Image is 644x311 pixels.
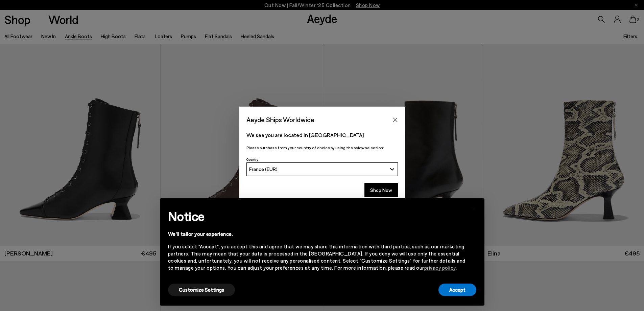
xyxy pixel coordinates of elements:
h2: Notice [168,207,466,225]
a: privacy policy [424,265,456,271]
button: Close this notice [466,200,482,217]
span: Country [246,157,258,161]
p: We see you are located in [GEOGRAPHIC_DATA] [246,131,398,139]
button: Customize Settings [168,284,235,296]
button: Shop Now [364,183,398,197]
div: If you select "Accept", you accept this and agree that we may share this information with third p... [168,243,466,271]
div: We'll tailor your experience. [168,230,466,238]
span: × [471,203,476,213]
button: Accept [438,284,476,296]
p: Please purchase from your country of choice by using the below selection: [246,145,398,151]
button: Close [390,115,400,125]
span: France (EUR) [249,166,278,172]
span: Aeyde Ships Worldwide [246,114,314,126]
